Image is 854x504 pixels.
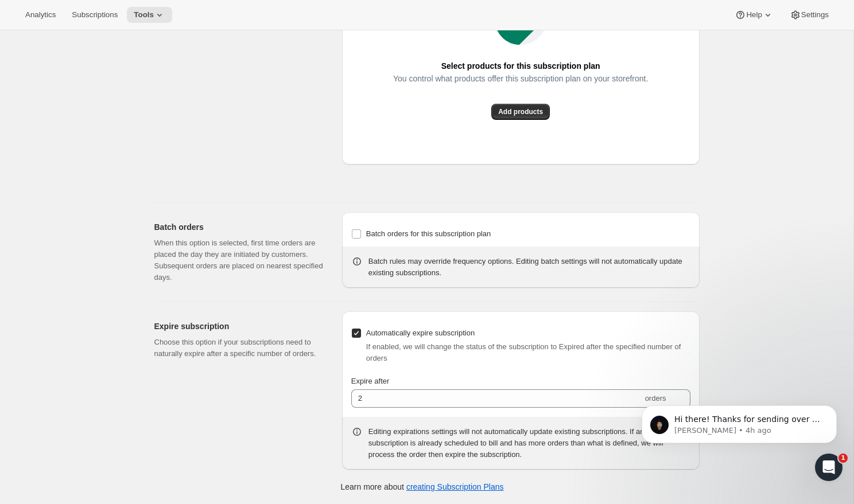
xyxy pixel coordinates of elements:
[65,7,125,23] button: Subscriptions
[154,237,324,283] p: When this option is selected, first time orders are placed the day they are initiated by customer...
[18,7,63,23] button: Analytics
[839,454,848,463] span: 1
[815,454,843,481] iframe: Intercom live chat
[340,481,503,493] p: Learn more about
[154,337,324,360] p: Choose this option if your subscriptions need to naturally expire after a specific number of orders.
[366,229,491,238] span: Batch orders for this subscription plan
[154,321,324,332] h2: Expire subscription
[783,7,836,23] button: Settings
[441,58,600,74] span: Select products for this subscription plan
[406,482,504,491] a: creating Subscription Plans
[728,7,780,23] button: Help
[498,107,543,116] span: Add products
[25,10,56,19] span: Analytics
[746,10,762,19] span: Help
[366,329,475,337] span: Automatically expire subscription
[368,256,690,279] div: Batch rules may override frequency options. Editing batch settings will not automatically update ...
[351,377,389,385] span: Expire after
[491,104,550,120] button: Add products
[366,342,681,362] span: If enabled, we will change the status of the subscription to Expired after the specified number o...
[368,426,690,460] div: Editing expirations settings will not automatically update existing subscriptions. If an existing...
[127,7,172,23] button: Tools
[624,381,854,473] iframe: Intercom notifications message
[134,10,154,19] span: Tools
[154,221,324,233] h2: Batch orders
[393,71,648,87] span: You control what products offer this subscription plan on your storefront.
[801,10,829,19] span: Settings
[72,10,118,19] span: Subscriptions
